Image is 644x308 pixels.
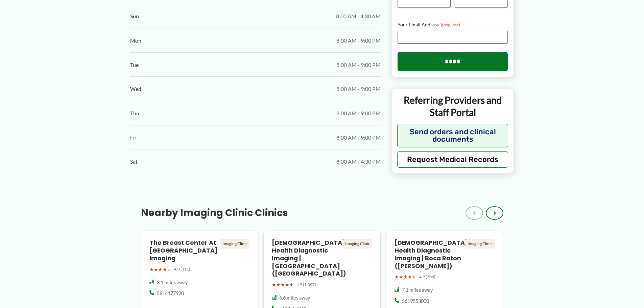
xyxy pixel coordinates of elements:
[402,298,429,305] span: 5619553000
[336,157,381,167] span: 8:00 AM - 4:30 PM
[130,11,139,21] span: Sun
[336,11,381,21] span: 8:00 AM - 4:30 AM
[272,239,340,278] h4: [DEMOGRAPHIC_DATA] Health Diagnostic Imaging | [GEOGRAPHIC_DATA] ([GEOGRAPHIC_DATA])
[289,280,294,289] span: ★
[336,60,381,70] span: 8:00 AM - 9:00 PM
[296,281,316,288] span: 4.9 (1,097)
[395,239,463,270] h4: [DEMOGRAPHIC_DATA] Health Diagnostic Imaging | Boca Raton ([PERSON_NAME])
[395,273,399,281] span: ★
[158,265,163,274] span: ★
[486,206,503,220] button: ›
[403,273,408,281] span: ★
[336,84,381,94] span: 8:00 AM - 9:00 PM
[493,209,496,217] span: ›
[167,265,171,274] span: ★
[279,294,310,301] span: 6.6 miles away
[336,133,381,143] span: 8:00 AM - 9:00 PM
[419,273,435,281] span: 4.9 (708)
[397,151,508,168] button: Request Medical Records
[397,124,508,147] button: Send orders and clinical documents
[343,239,372,248] div: Imaging Clinic
[397,94,508,119] p: Referring Providers and Staff Portal
[276,280,281,289] span: ★
[473,209,476,217] span: ‹
[130,84,141,94] span: Wed
[336,35,381,46] span: 8:00 AM - 9:00 PM
[149,265,154,274] span: ★
[157,279,188,286] span: 3.1 miles away
[154,265,158,274] span: ★
[466,206,483,220] button: ‹
[130,60,139,70] span: Tue
[130,157,138,167] span: Sat
[141,207,288,219] h3: Nearby Imaging Clinic Clinics
[272,280,276,289] span: ★
[399,273,403,281] span: ★
[398,21,508,28] label: Your Email Address
[441,22,460,27] span: (Required)
[466,239,495,248] div: Imaging Clinic
[130,108,139,118] span: Thu
[408,273,412,281] span: ★
[174,265,190,273] span: 4.0 (111)
[412,273,416,281] span: ★
[281,280,285,289] span: ★
[149,239,218,262] h4: The Breast Center at [GEOGRAPHIC_DATA] Imaging
[285,280,289,289] span: ★
[130,133,137,143] span: Fri
[402,287,433,293] span: 7.1 miles away
[220,239,249,248] div: Imaging Clinic
[130,35,141,46] span: Mon
[336,108,381,118] span: 8:00 AM - 9:00 PM
[157,290,184,297] span: 5614177920
[163,265,167,274] span: ★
